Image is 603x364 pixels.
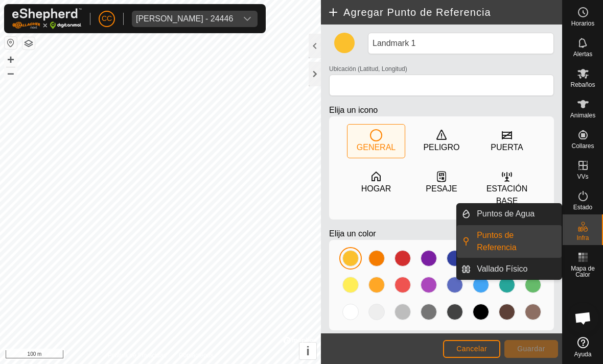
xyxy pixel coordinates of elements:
[5,67,17,79] button: –
[477,208,535,220] span: Puntos de Agua
[12,8,82,29] img: Logo Gallagher
[457,225,562,258] li: Puntos de Referencia
[573,51,592,57] span: Alertas
[329,104,554,116] p: Elija un icono
[570,82,595,88] span: Rebaños
[327,6,562,18] h2: Agregar Punto de Referencia
[136,15,233,23] div: [PERSON_NAME] - 24446
[478,183,536,207] div: ESTACIÓN BASE
[5,54,17,66] button: +
[423,141,459,154] div: PELIGRO
[571,143,594,149] span: Collares
[329,64,407,74] label: Ubicación (Latitud, Longitud)
[306,344,310,358] span: i
[5,37,17,49] button: Restablecer Mapa
[179,351,213,360] a: Contáctenos
[568,303,598,333] div: Chat abierto
[456,345,487,353] span: Cancelar
[504,340,558,358] button: Guardar
[517,345,545,353] span: Guardar
[571,20,594,27] span: Horarios
[577,174,588,180] span: VVs
[570,112,595,118] span: Animales
[563,333,603,361] a: Ayuda
[471,259,562,279] a: Vallado Físico
[477,229,555,254] span: Puntos de Referencia
[574,351,592,357] span: Ayuda
[299,343,316,359] button: i
[237,11,258,27] div: dropdown trigger
[361,183,391,195] div: HOGAR
[457,204,562,224] li: Puntos de Agua
[443,340,500,358] button: Cancelar
[491,141,523,154] div: PUERTA
[565,265,600,278] span: Mapa de Calor
[22,37,35,50] button: Capas del Mapa
[329,228,554,240] p: Elija un color
[132,11,237,27] span: Riccardo Primi - 24446
[426,183,457,195] div: PESAJE
[573,204,592,210] span: Estado
[576,235,589,241] span: Infra
[108,351,167,360] a: Política de Privacidad
[357,141,396,154] div: GENERAL
[102,13,112,24] span: CC
[471,204,562,224] a: Puntos de Agua
[477,263,527,275] span: Vallado Físico
[471,225,562,258] a: Puntos de Referencia
[457,259,562,279] li: Vallado Físico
